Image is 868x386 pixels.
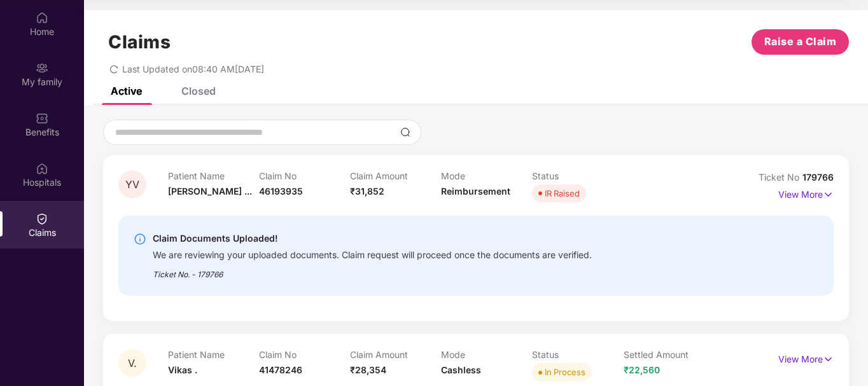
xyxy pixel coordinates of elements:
p: Settled Amount [624,349,715,360]
div: IR Raised [545,187,580,200]
div: We are reviewing your uploaded documents. Claim request will proceed once the documents are verif... [153,246,592,261]
div: Claim Documents Uploaded! [153,231,592,246]
p: Patient Name [168,349,259,360]
img: svg+xml;base64,PHN2ZyBpZD0iSG9zcGl0YWxzIiB4bWxucz0iaHR0cDovL3d3dy53My5vcmcvMjAwMC9zdmciIHdpZHRoPS... [36,162,48,175]
span: Cashless [441,364,481,375]
p: View More [778,184,834,202]
p: Status [532,349,623,360]
span: ₹31,852 [350,186,384,196]
p: Claim Amount [350,170,441,181]
p: Status [532,170,623,181]
span: V. [128,358,137,369]
img: svg+xml;base64,PHN2ZyB3aWR0aD0iMjAiIGhlaWdodD0iMjAiIHZpZXdCb3g9IjAgMCAyMCAyMCIgZmlsbD0ibm9uZSIgeG... [36,62,48,74]
p: Claim No [259,349,350,360]
span: 179766 [802,172,834,183]
p: Patient Name [168,170,259,181]
img: svg+xml;base64,PHN2ZyB4bWxucz0iaHR0cDovL3d3dy53My5vcmcvMjAwMC9zdmciIHdpZHRoPSIxNyIgaGVpZ2h0PSIxNy... [823,188,834,202]
span: ₹22,560 [624,364,660,375]
button: Raise a Claim [752,29,849,55]
img: svg+xml;base64,PHN2ZyBpZD0iSG9tZSIgeG1sbnM9Imh0dHA6Ly93d3cudzMub3JnLzIwMDAvc3ZnIiB3aWR0aD0iMjAiIG... [36,11,48,24]
img: svg+xml;base64,PHN2ZyBpZD0iU2VhcmNoLTMyeDMyIiB4bWxucz0iaHR0cDovL3d3dy53My5vcmcvMjAwMC9zdmciIHdpZH... [400,127,410,137]
span: Reimbursement [441,186,510,196]
p: Claim No [259,170,350,181]
span: 46193935 [259,186,303,196]
span: Last Updated on 08:40 AM[DATE] [122,64,264,74]
span: redo [109,64,118,74]
img: svg+xml;base64,PHN2ZyBpZD0iQ2xhaW0iIHhtbG5zPSJodHRwOi8vd3d3LnczLm9yZy8yMDAwL3N2ZyIgd2lkdGg9IjIwIi... [36,212,48,225]
div: Active [111,85,142,97]
h1: Claims [108,31,171,53]
img: svg+xml;base64,PHN2ZyB4bWxucz0iaHR0cDovL3d3dy53My5vcmcvMjAwMC9zdmciIHdpZHRoPSIxNyIgaGVpZ2h0PSIxNy... [823,352,834,366]
div: In Process [545,366,585,378]
p: Mode [441,349,532,360]
p: View More [778,349,834,366]
img: svg+xml;base64,PHN2ZyBpZD0iSW5mby0yMHgyMCIgeG1sbnM9Imh0dHA6Ly93d3cudzMub3JnLzIwMDAvc3ZnIiB3aWR0aD... [134,233,146,245]
span: Raise a Claim [764,34,837,50]
span: YV [125,179,139,190]
img: svg+xml;base64,PHN2ZyBpZD0iQmVuZWZpdHMiIHhtbG5zPSJodHRwOi8vd3d3LnczLm9yZy8yMDAwL3N2ZyIgd2lkdGg9Ij... [36,112,48,125]
span: 41478246 [259,364,302,375]
span: Ticket No [759,172,802,183]
p: Mode [441,170,532,181]
span: ₹28,354 [350,364,386,375]
div: Closed [181,85,216,97]
span: [PERSON_NAME] ... [168,186,252,196]
p: Claim Amount [350,349,441,360]
span: Vikas . [168,364,197,375]
div: Ticket No. - 179766 [153,261,592,280]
